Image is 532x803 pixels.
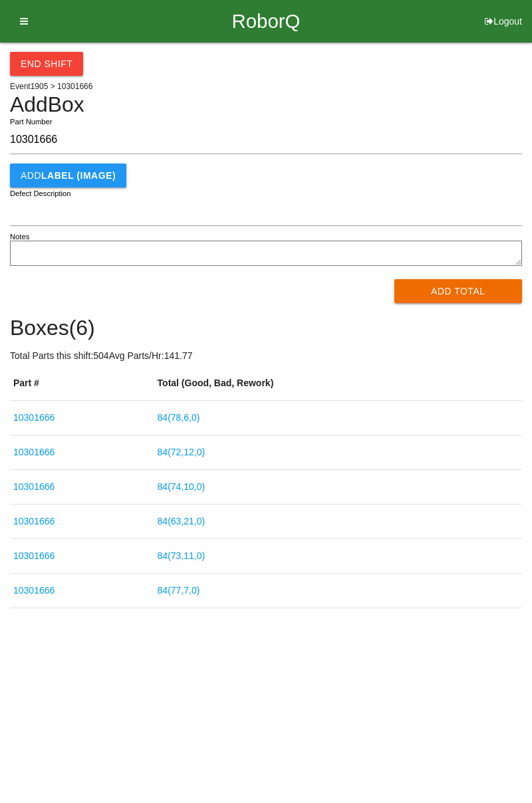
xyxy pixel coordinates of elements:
[158,585,200,596] a: 84(77,7,0)
[13,447,55,457] a: 10301666
[158,481,205,492] a: 84(74,10,0)
[10,82,92,91] span: Event 1905 > 10301666
[158,550,205,561] a: 84(73,11,0)
[10,231,29,243] label: Notes
[158,447,205,457] a: 84(72,12,0)
[13,516,55,526] a: 10301666
[13,550,55,561] a: 10301666
[13,412,55,423] a: 10301666
[41,170,116,181] b: LABEL (IMAGE)
[158,516,205,526] a: 84(63,21,0)
[13,481,55,492] a: 10301666
[10,126,522,154] input: Required
[394,279,523,303] button: Add Total
[10,93,522,116] h4: Add Box
[10,116,52,128] label: Part Number
[10,316,522,340] h4: Boxes ( 6 )
[10,366,154,401] th: Part #
[10,349,522,363] p: Total Parts this shift: 504 Avg Parts/Hr: 141.77
[158,412,200,423] a: 84(78,6,0)
[10,164,126,187] button: AddLABEL (IMAGE)
[10,188,71,199] label: Defect Description
[10,52,83,76] button: End Shift
[154,366,522,401] th: Total (Good, Bad, Rework)
[13,585,55,596] a: 10301666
